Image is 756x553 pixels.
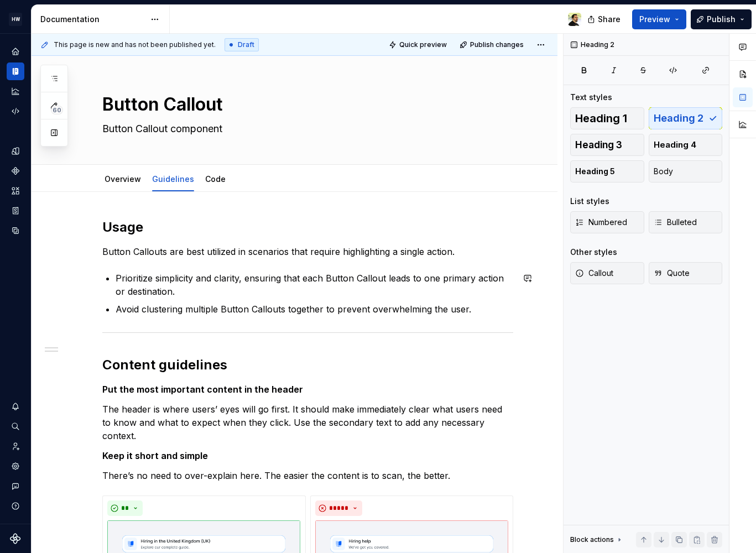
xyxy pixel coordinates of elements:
div: Block actions [570,532,624,547]
span: Heading 4 [654,139,696,150]
button: Heading 1 [570,107,644,129]
span: This page is new and has not been published yet. [54,40,216,49]
p: Button Callouts are best utilized in scenarios that require highlighting a single action. [102,245,513,258]
div: Overview [100,167,145,190]
button: Heading 3 [570,134,644,156]
p: There’s no need to over-explain here. The easier the content is to scan, the better. [102,469,513,482]
a: Storybook stories [7,202,24,220]
div: Code [201,167,230,190]
span: Publish [707,14,736,25]
button: Callout [570,262,644,284]
div: Block actions [570,535,614,544]
p: Prioritize simplicity and clarity, ensuring that each Button Callout leads to one primary action ... [116,272,513,298]
span: 60 [51,106,63,114]
div: Text styles [570,92,612,103]
div: HW [9,13,22,26]
div: Documentation [40,14,145,25]
button: Notifications [7,398,24,415]
a: Overview [105,174,141,184]
a: Guidelines [152,174,194,184]
button: Heading 5 [570,160,644,182]
p: Avoid clustering multiple Button Callouts together to prevent overwhelming the user. [116,302,513,316]
strong: Keep it short and simple [102,450,208,461]
button: Publish changes [456,37,529,53]
a: Code automation [7,102,24,120]
h2: Content guidelines [102,356,513,374]
button: Quick preview [385,37,452,53]
a: Documentation [7,62,24,80]
button: Publish [691,9,752,29]
a: Analytics [7,82,24,100]
a: Data sources [7,222,24,239]
span: Callout [575,268,613,279]
span: Preview [639,14,670,25]
button: Preview [632,9,686,29]
button: Bulleted [649,211,723,233]
button: Share [582,9,628,29]
span: Quote [654,268,690,279]
a: Home [7,43,24,60]
a: Settings [7,457,24,475]
span: Numbered [575,217,627,228]
a: Invite team [7,437,24,455]
a: Design tokens [7,142,24,160]
button: Numbered [570,211,644,233]
button: Quote [649,262,723,284]
span: Heading 5 [575,166,615,177]
span: Draft [238,40,254,49]
textarea: Button Callout [100,91,511,118]
button: HW [2,7,29,31]
img: Honza Toman [568,13,581,26]
span: Heading 1 [575,113,627,124]
h2: Usage [102,218,513,236]
svg: Supernova Logo [10,533,21,544]
span: Publish changes [470,40,524,49]
a: Code [205,174,226,184]
a: Components [7,162,24,180]
button: Contact support [7,477,24,495]
span: Share [598,14,621,25]
span: Bulleted [654,217,697,228]
button: Search ⌘K [7,418,24,435]
textarea: Button Callout component [100,120,511,138]
div: List styles [570,196,609,207]
div: Other styles [570,247,617,258]
span: Body [654,166,673,177]
a: Assets [7,182,24,200]
span: Quick preview [399,40,447,49]
span: Heading 3 [575,139,622,150]
strong: Put the most important content in the header [102,384,303,395]
p: The header is where users’ eyes will go first. It should make immediately clear what users need t... [102,403,513,442]
div: Guidelines [148,167,199,190]
button: Body [649,160,723,182]
button: Heading 4 [649,134,723,156]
